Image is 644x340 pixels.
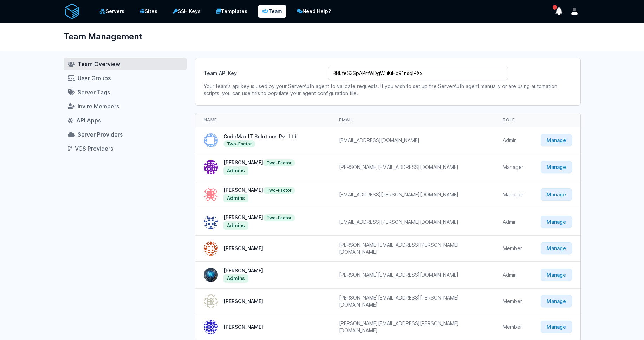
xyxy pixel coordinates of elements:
[263,214,295,221] span: Two-Factor
[331,208,494,236] td: [EMAIL_ADDRESS][PERSON_NAME][DOMAIN_NAME]
[494,113,532,127] th: Role
[223,245,263,252] div: [PERSON_NAME]
[494,289,532,314] td: Member
[64,86,187,99] a: Server Tags
[223,298,263,305] div: [PERSON_NAME]
[541,216,572,228] a: Manage
[78,61,120,68] span: Team Overview
[204,188,218,202] img: Rahul Raikar
[78,89,110,96] span: Server Tags
[494,153,532,181] td: Manager
[494,314,532,340] td: Member
[78,75,111,82] span: User Groups
[168,4,206,18] a: SSH Keys
[223,221,248,230] a: Admins
[76,117,101,124] span: API Apps
[64,58,187,70] a: Team Overview
[204,67,323,77] label: Team API Key
[223,274,248,283] a: Admins
[331,236,494,262] td: [PERSON_NAME][EMAIL_ADDRESS][PERSON_NAME][DOMAIN_NAME]
[223,267,263,274] div: [PERSON_NAME]
[204,241,218,256] img: Blanca Rebello
[204,83,572,97] p: Your team's api key is used by your ServerAuth agent to validate requests. If you wish to set up ...
[204,133,218,147] img: CodeMax IT Solutions Pvt Ltd
[204,215,218,229] img: Ajay Pareek
[195,113,331,127] th: Name
[541,242,572,254] a: Manage
[541,188,572,201] a: Manage
[204,160,218,174] img: Roney Dsilva
[541,295,572,307] a: Manage
[64,28,143,45] h1: Team Management
[135,4,162,18] a: Sites
[263,187,295,194] span: Two-Factor
[95,4,129,18] a: Servers
[223,133,323,147] div: CodeMax IT Solutions Pvt Ltd
[223,194,248,202] a: Admins
[263,159,295,166] span: Two-Factor
[331,181,494,208] td: [EMAIL_ADDRESS][PERSON_NAME][DOMAIN_NAME]
[204,294,218,308] img: Karen Lobo
[64,114,187,127] a: API Apps
[64,72,187,84] a: User Groups
[292,4,336,18] a: Need Help?
[541,161,572,173] a: Manage
[541,134,572,146] a: Manage
[494,208,532,236] td: Admin
[64,142,187,155] a: VCS Providers
[331,289,494,314] td: [PERSON_NAME][EMAIL_ADDRESS][PERSON_NAME][DOMAIN_NAME]
[494,236,532,262] td: Member
[541,321,572,333] a: Manage
[223,140,255,147] span: Two-Factor
[223,187,295,194] div: [PERSON_NAME]
[331,153,494,181] td: [PERSON_NAME][EMAIL_ADDRESS][DOMAIN_NAME]
[78,103,119,110] span: Invite Members
[223,159,295,166] div: [PERSON_NAME]
[541,269,572,281] a: Manage
[258,5,286,18] a: Team
[331,314,494,340] td: [PERSON_NAME][EMAIL_ADDRESS][PERSON_NAME][DOMAIN_NAME]
[494,127,532,153] td: Admin
[331,262,494,289] td: [PERSON_NAME][EMAIL_ADDRESS][DOMAIN_NAME]
[204,268,218,282] img: Mayur Virkar
[223,323,263,330] div: [PERSON_NAME]
[553,5,557,10] span: has unread notifications
[331,113,494,127] th: Email
[204,320,218,334] img: Samata Kandolkar
[78,131,123,138] span: Server Providers
[553,5,565,18] button: show notifications
[568,5,581,18] button: User menu
[64,3,80,20] img: serverAuth logo
[494,262,532,289] td: Admin
[75,145,113,152] span: VCS Providers
[331,127,494,153] td: [EMAIL_ADDRESS][DOMAIN_NAME]
[223,166,248,175] a: Admins
[223,214,295,221] div: [PERSON_NAME]
[211,4,252,18] a: Templates
[64,100,187,113] a: Invite Members
[494,181,532,208] td: Manager
[64,128,187,141] a: Server Providers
